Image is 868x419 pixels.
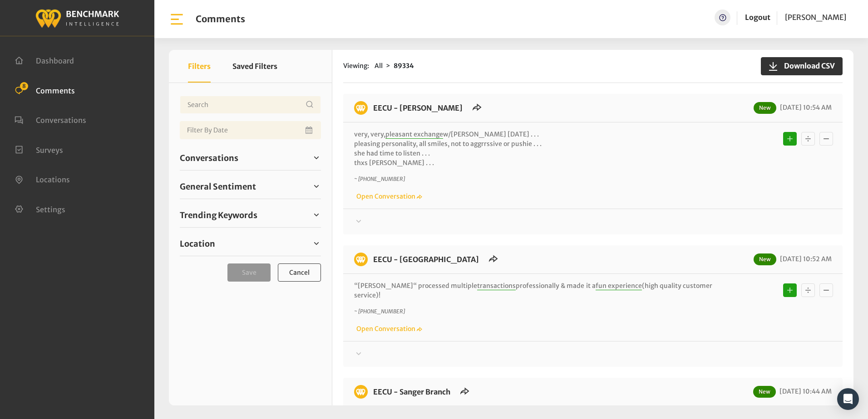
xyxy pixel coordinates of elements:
span: Dashboard [36,56,74,65]
button: Download CSV [761,57,843,75]
span: [DATE] 10:54 AM [778,103,832,112]
i: ~ [PHONE_NUMBER] [354,308,405,315]
a: Dashboard [15,55,74,64]
input: Username [180,96,321,114]
img: benchmark [35,7,119,29]
span: Locations [36,175,70,184]
a: Logout [745,10,770,25]
a: EECU - [PERSON_NAME] [373,103,463,112]
a: Comments 8 [15,85,75,94]
span: New [754,102,776,114]
h6: EECU - Clovis Old Town [368,253,484,266]
a: Settings [15,204,65,213]
span: General Sentiment [180,180,256,193]
a: Open Conversation [354,192,422,200]
a: Locations [15,174,70,183]
a: Location [180,237,321,250]
span: Download CSV [779,60,835,71]
span: pleasant exchange [385,130,443,139]
span: New [753,386,776,398]
span: Trending Keywords [180,209,257,221]
span: Conversations [36,116,86,125]
a: Logout [745,13,770,22]
span: Location [180,238,215,250]
img: benchmark [354,253,368,266]
button: Filters [188,50,211,83]
input: Date range input field [180,121,321,139]
span: Conversations [180,152,238,164]
a: Surveys [15,145,63,154]
p: “[PERSON_NAME]“ processed multiple professionally & made it a (high quality customer service)! [354,281,712,300]
img: benchmark [354,101,368,115]
span: 8 [20,82,28,90]
strong: 89334 [394,62,414,70]
span: Comments [36,86,75,95]
h6: EECU - Sanger Branch [368,385,456,399]
a: Trending Keywords [180,208,321,222]
button: Open Calendar [304,121,316,139]
a: Conversations [15,115,86,124]
span: Surveys [36,145,63,154]
span: All [375,62,383,70]
img: bar [169,11,185,27]
h6: EECU - Selma Branch [368,101,468,115]
a: [PERSON_NAME] [785,10,846,25]
h1: Comments [196,14,245,24]
img: benchmark [354,385,368,399]
p: very, very, w/[PERSON_NAME] [DATE] . . . pleasing personality, all smiles, not to aggrrssive or p... [354,130,712,168]
span: [DATE] 10:44 AM [777,387,832,395]
span: [PERSON_NAME] [785,13,846,22]
div: Basic example [781,281,835,299]
a: EECU - [GEOGRAPHIC_DATA] [373,255,479,264]
span: [DATE] 10:52 AM [778,255,832,263]
a: EECU - Sanger Branch [373,387,450,396]
span: Settings [36,205,65,214]
div: Open Intercom Messenger [837,388,859,410]
span: transactions [477,282,516,290]
button: Saved Filters [232,50,277,83]
i: ~ [PHONE_NUMBER] [354,175,405,182]
span: New [754,253,776,265]
a: Conversations [180,151,321,165]
button: Cancel [278,263,321,282]
div: Basic example [781,130,835,148]
a: General Sentiment [180,180,321,193]
a: Open Conversation [354,325,422,333]
span: fun experience [596,282,642,290]
span: Viewing: [343,61,369,71]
